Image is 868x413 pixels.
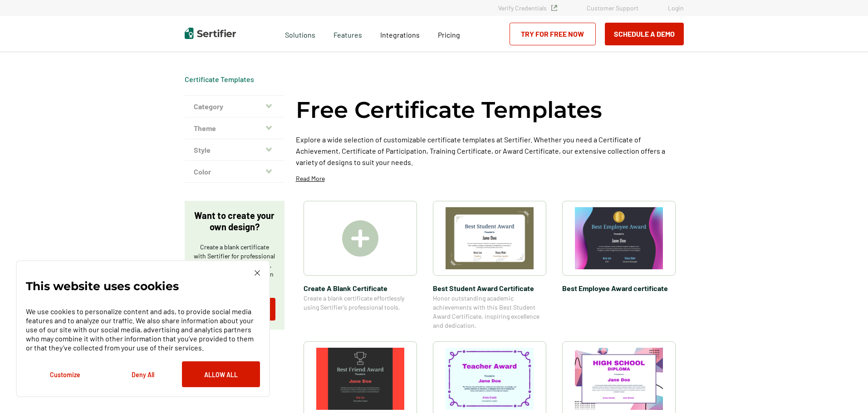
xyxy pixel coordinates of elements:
[185,139,284,161] button: Style
[446,207,534,269] img: Best Student Award Certificate​
[304,282,417,294] span: Create A Blank Certificate
[182,361,260,387] button: Allow All
[185,96,284,117] button: Category
[668,4,684,12] a: Login
[551,5,557,11] img: Verified
[438,30,460,39] span: Pricing
[185,161,284,183] button: Color
[587,4,638,12] a: Customer Support
[255,270,260,276] img: Cookie Popup Close
[342,220,378,257] img: Create A Blank Certificate
[446,348,534,410] img: Teacher Award Certificate
[185,28,236,39] img: Sertifier | Digital Credentialing Platform
[333,28,362,39] span: Features
[380,28,420,39] a: Integrations
[26,282,179,291] p: This website uses cookies
[26,307,260,352] p: We use cookies to personalize content and ads, to provide social media features and to analyze ou...
[296,95,602,125] h1: Free Certificate Templates
[185,75,254,84] div: Breadcrumb
[185,75,254,83] a: Certificate Templates
[575,348,663,410] img: Blue & Pink Geometric High School Diploma Template
[380,30,420,39] span: Integrations
[26,361,104,387] button: Customize
[194,243,275,288] p: Create a blank certificate with Sertifier for professional presentations, credentials, and custom...
[185,117,284,139] button: Theme
[433,282,546,294] span: Best Student Award Certificate​
[296,174,325,183] p: Read More
[104,361,182,387] button: Deny All
[296,134,684,168] p: Explore a wide selection of customizable certificate templates at Sertifier. Whether you need a C...
[823,369,868,413] iframe: Chat Widget
[605,23,684,45] button: Schedule a Demo
[438,28,460,39] a: Pricing
[562,282,676,294] span: Best Employee Award certificate​
[194,210,275,233] p: Want to create your own design?
[304,294,417,312] span: Create a blank certificate effortlessly using Sertifier’s professional tools.
[285,28,315,39] span: Solutions
[498,4,557,12] a: Verify Credentials
[316,348,404,410] img: Best Friend Award Certificate​
[510,23,596,45] a: Try for Free Now
[433,294,546,330] span: Honor outstanding academic achievements with this Best Student Award Certificate, inspiring excel...
[575,207,663,269] img: Best Employee Award certificate​
[562,201,676,330] a: Best Employee Award certificate​Best Employee Award certificate​
[433,201,546,330] a: Best Student Award Certificate​Best Student Award Certificate​Honor outstanding academic achievem...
